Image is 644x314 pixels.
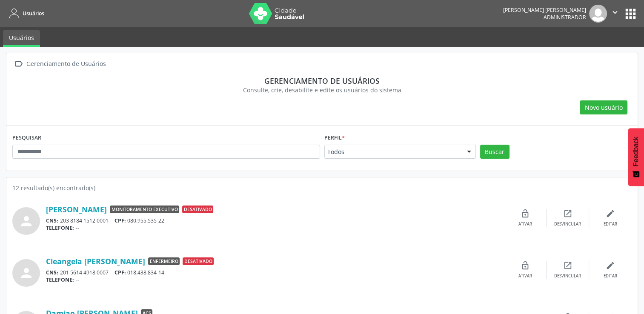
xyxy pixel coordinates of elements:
[324,131,345,145] label: Perfil
[23,10,44,17] span: Usuários
[46,205,107,214] a: [PERSON_NAME]
[110,206,179,213] span: Monitoramento Executivo
[589,5,607,23] img: img
[19,265,34,281] i: person
[554,221,581,227] div: Desvincular
[12,58,25,70] i: 
[12,131,41,145] label: PESQUISAR
[544,14,586,21] span: Administrador
[182,206,213,213] span: Desativado
[585,103,623,112] span: Novo usuário
[46,224,504,231] div: --
[521,261,530,270] i: lock_open
[607,5,623,23] button: 
[46,257,145,266] a: Cleangela [PERSON_NAME]
[46,276,504,283] div: --
[46,217,58,224] span: CNS:
[18,86,626,94] div: Consulte, crie, desabilite e edite os usuários do sistema
[604,221,617,227] div: Editar
[518,273,532,279] div: Ativar
[606,261,615,270] i: edit
[183,257,214,265] span: Desativado
[623,6,638,21] button: apps
[503,6,586,14] div: [PERSON_NAME] [PERSON_NAME]
[12,58,107,70] a:  Gerenciamento de Usuários
[604,273,617,279] div: Editar
[6,6,44,20] a: Usuários
[46,217,504,224] div: 203 8184 1512 0001 080.955.535-22
[327,148,458,156] span: Todos
[554,273,581,279] div: Desvincular
[46,224,74,231] span: TELEFONE:
[3,30,40,47] a: Usuários
[114,217,126,224] span: CPF:
[610,8,620,17] i: 
[25,58,107,70] div: Gerenciamento de Usuários
[480,145,509,159] button: Buscar
[563,261,572,270] i: open_in_new
[148,257,180,265] span: Enfermeiro
[628,128,644,186] button: Feedback - Mostrar pesquisa
[521,209,530,218] i: lock_open
[12,183,632,192] div: 12 resultado(s) encontrado(s)
[46,269,58,276] span: CNS:
[18,76,626,86] div: Gerenciamento de usuários
[518,221,532,227] div: Ativar
[580,100,627,115] button: Novo usuário
[563,209,572,218] i: open_in_new
[46,269,504,276] div: 201 5614 4918 0007 018.438.834-14
[46,276,74,283] span: TELEFONE:
[114,269,126,276] span: CPF:
[606,209,615,218] i: edit
[632,137,640,166] span: Feedback
[19,214,34,229] i: person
